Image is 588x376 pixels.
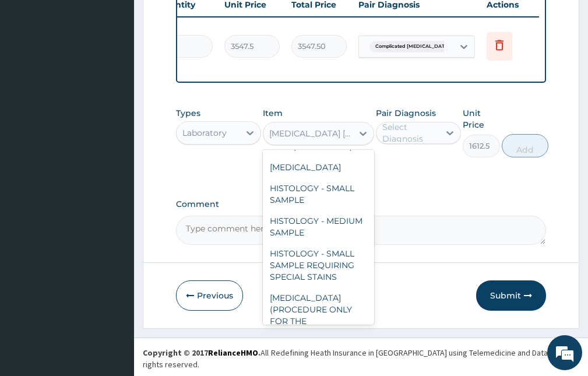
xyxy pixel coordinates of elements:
[176,108,200,118] label: Types
[68,113,161,231] span: We're online!
[263,178,374,210] div: HISTOLOGY - SMALL SAMPLE
[22,58,47,87] img: d_794563401_company_1708531726252_794563401
[463,107,499,131] label: Unit Price
[476,280,546,311] button: Submit
[191,6,219,34] div: Minimize live chat window
[263,210,374,243] div: HISTOLOGY - MEDIUM SAMPLE
[263,157,374,178] div: [MEDICAL_DATA]
[263,243,374,287] div: HISTOLOGY - SMALL SAMPLE REQUIRING SPECIAL STAINS
[376,107,436,119] label: Pair Diagnosis
[369,41,456,52] span: Complicated [MEDICAL_DATA]
[263,107,283,119] label: Item
[176,280,243,311] button: Previous
[143,347,260,358] strong: Copyright © 2017 .
[176,199,546,209] label: Comment
[61,65,196,80] div: Chat with us now
[263,287,374,343] div: [MEDICAL_DATA] (PROCEDURE ONLY FOR THE [MEDICAL_DATA])
[382,121,438,145] div: Select Diagnosis
[6,251,222,292] textarea: Type your message and hit 'Enter'
[182,127,227,139] div: Laboratory
[208,347,258,358] a: RelianceHMO
[269,128,353,139] div: [MEDICAL_DATA] [MEDICAL_DATA] COMBO([MEDICAL_DATA]+ ANTIBODY, IGG) [BLOOD]
[271,347,579,359] div: Redefining Heath Insurance in [GEOGRAPHIC_DATA] using Telemedicine and Data Science!
[502,134,548,157] button: Add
